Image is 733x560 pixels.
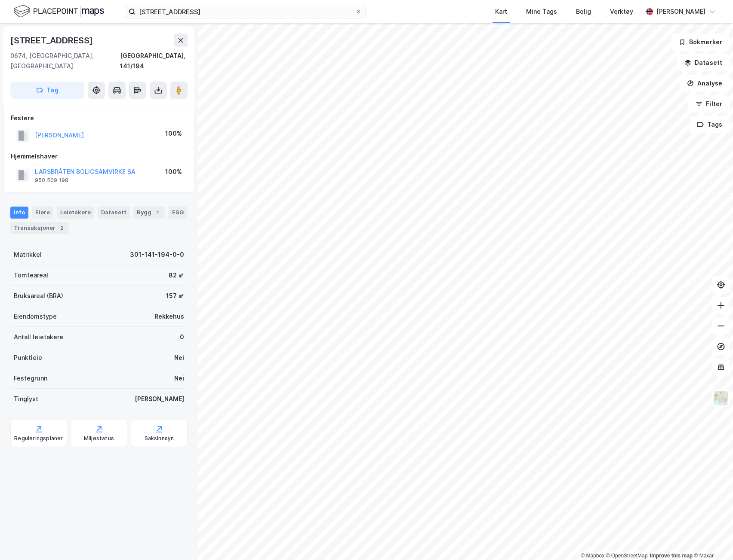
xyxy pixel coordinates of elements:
div: 0 [180,332,184,342]
div: 100% [165,128,182,139]
div: Rekkehus [154,311,184,322]
div: Punktleie [14,353,42,363]
div: Transaksjoner [10,222,69,234]
div: Mine Tags [526,6,557,17]
div: 301-141-194-0-0 [130,250,184,260]
div: Bolig [576,6,591,17]
div: [PERSON_NAME] [656,6,705,17]
img: Z [713,390,729,406]
img: logo.f888ab2527a4732fd821a326f86c7f29.svg [14,4,104,19]
div: Hjemmelshaver [11,151,187,161]
div: 0674, [GEOGRAPHIC_DATA], [GEOGRAPHIC_DATA] [10,51,120,71]
div: 950 509 198 [35,177,68,184]
div: Festere [11,113,187,123]
div: Reguleringsplaner [14,435,63,442]
div: 2 [57,224,66,232]
div: [GEOGRAPHIC_DATA], 141/194 [120,51,188,71]
div: Bygg [133,207,165,219]
button: Datasett [677,54,730,71]
div: Nei [174,373,184,383]
div: Tinglyst [14,394,38,404]
a: Mapbox [581,553,604,559]
div: Festegrunn [14,373,47,383]
div: [PERSON_NAME] [135,394,184,404]
div: 157 ㎡ [166,291,184,301]
div: 82 ㎡ [169,270,184,280]
div: Leietakere [57,207,94,219]
div: Datasett [98,207,130,219]
div: Verktøy [610,6,633,17]
div: Kart [495,6,507,17]
div: 1 [153,208,162,217]
div: Bruksareal (BRA) [14,291,63,301]
div: Eiendomstype [14,311,57,322]
div: Antall leietakere [14,332,63,342]
input: Søk på adresse, matrikkel, gårdeiere, leietakere eller personer [136,5,355,18]
a: OpenStreetMap [606,553,648,559]
div: Info [10,207,28,219]
div: Saksinnsyn [145,435,174,442]
div: Tomteareal [14,270,48,280]
div: Kontrollprogram for chat [690,519,733,560]
button: Bokmerker [671,33,730,51]
div: Miljøstatus [84,435,114,442]
button: Filter [688,95,730,113]
button: Tag [10,82,84,99]
a: Improve this map [650,553,693,559]
div: Nei [174,353,184,363]
iframe: Chat Widget [690,519,733,560]
button: Analyse [680,75,730,92]
div: ESG [169,207,187,219]
button: Tags [690,116,730,133]
div: Eiere [32,207,53,219]
div: 100% [165,167,182,177]
div: Matrikkel [14,250,42,260]
div: [STREET_ADDRESS] [10,33,95,47]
